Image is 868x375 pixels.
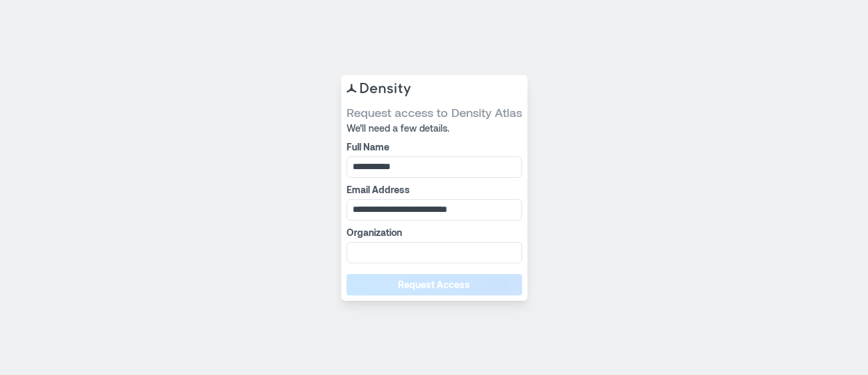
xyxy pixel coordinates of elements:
[347,226,519,239] label: Organization
[347,183,519,197] label: Email Address
[347,140,519,154] label: Full Name
[347,104,522,120] span: Request access to Density Atlas
[347,274,522,295] button: Request Access
[347,122,522,135] span: We’ll need a few details.
[398,278,470,291] span: Request Access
